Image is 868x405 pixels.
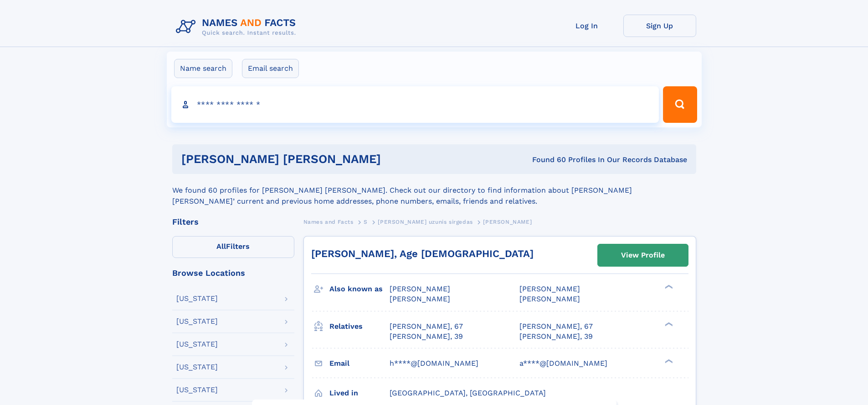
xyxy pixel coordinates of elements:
[364,219,368,225] span: S
[663,321,673,327] div: ❯
[174,59,232,78] label: Name search
[181,153,457,165] h1: [PERSON_NAME] [PERSON_NAME]
[483,219,532,225] span: [PERSON_NAME]
[519,331,593,342] a: [PERSON_NAME], 39
[176,341,218,348] div: [US_STATE]
[663,358,673,364] div: ❯
[663,284,673,290] div: ❯
[390,389,546,397] span: [GEOGRAPHIC_DATA], [GEOGRAPHIC_DATA]
[172,15,303,39] img: Logo Names and Facts
[390,284,450,293] span: [PERSON_NAME]
[390,331,463,342] a: [PERSON_NAME], 39
[329,319,390,334] h3: Relatives
[598,244,688,266] a: View Profile
[171,86,659,123] input: search input
[329,385,390,401] h3: Lived in
[172,174,696,207] div: We found 60 profiles for [PERSON_NAME] [PERSON_NAME]. Check out our directory to find information...
[216,242,226,251] span: All
[519,284,580,293] span: [PERSON_NAME]
[663,86,697,123] button: Search Button
[176,363,218,371] div: [US_STATE]
[172,236,294,258] label: Filters
[550,15,623,37] a: Log In
[519,295,580,303] span: [PERSON_NAME]
[172,269,294,277] div: Browse Locations
[176,386,218,394] div: [US_STATE]
[390,321,463,331] a: [PERSON_NAME], 67
[311,248,534,259] a: [PERSON_NAME], Age [DEMOGRAPHIC_DATA]
[623,15,696,37] a: Sign Up
[364,216,368,227] a: S
[390,295,450,303] span: [PERSON_NAME]
[303,216,354,227] a: Names and Facts
[378,219,473,225] span: [PERSON_NAME] uzunis sirgedas
[457,155,687,165] div: Found 60 Profiles In Our Records Database
[329,281,390,297] h3: Also known as
[329,356,390,371] h3: Email
[621,245,665,266] div: View Profile
[378,216,473,227] a: [PERSON_NAME] uzunis sirgedas
[176,318,218,325] div: [US_STATE]
[519,321,593,331] a: [PERSON_NAME], 67
[242,59,299,78] label: Email search
[176,295,218,302] div: [US_STATE]
[172,218,294,226] div: Filters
